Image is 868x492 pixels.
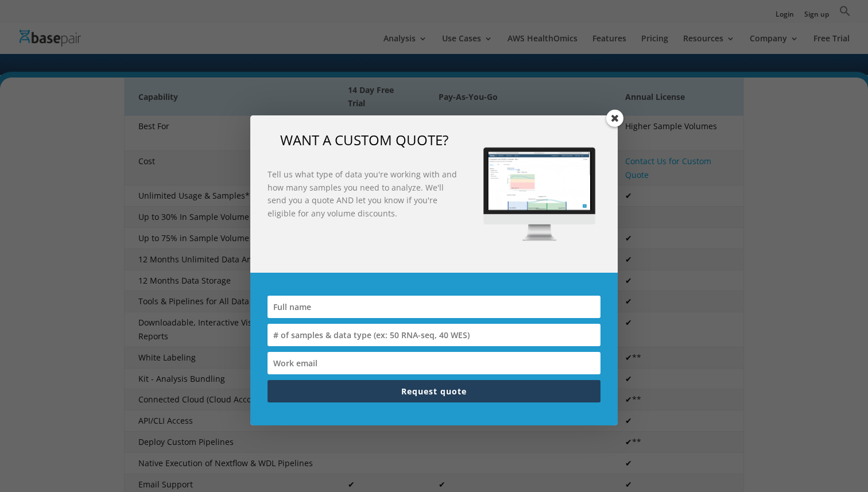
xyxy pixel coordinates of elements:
strong: Tell us what type of data you're working with and how many samples you need to analyze. We'll sen... [268,169,457,218]
input: Full name [268,296,600,318]
span: WANT A CUSTOM QUOTE? [280,130,448,149]
button: Request quote [268,380,600,402]
input: Work email [268,352,600,374]
input: # of samples & data type (ex: 50 RNA-seq, 40 WES) [268,324,600,346]
span: Request quote [401,386,467,397]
